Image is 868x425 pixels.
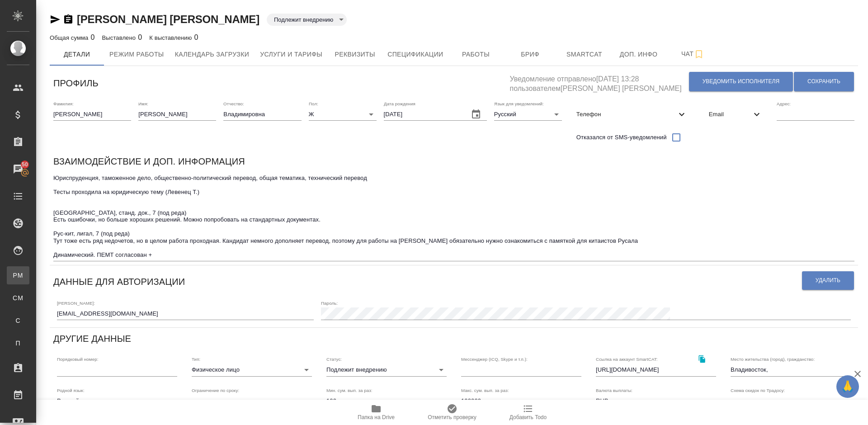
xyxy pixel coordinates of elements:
span: Работы [454,49,498,60]
label: Ссылка на аккаунт SmartCAT: [596,357,658,362]
span: Отметить проверку [428,414,476,420]
div: Телефон [569,104,694,124]
h6: Данные для авторизации [53,274,185,289]
label: Место жительства (город), гражданство: [731,357,815,362]
span: CM [11,293,25,302]
span: 🙏 [840,377,855,396]
div: Русский [494,108,562,121]
label: Дата рождения [384,101,415,106]
a: [PERSON_NAME] [PERSON_NAME] [77,13,259,25]
label: Пол: [309,101,318,106]
span: Добавить Todo [509,414,547,420]
label: Родной язык: [57,388,85,392]
span: Календарь загрузки [175,49,250,60]
div: раз в месяц [192,395,312,407]
label: Ограничение по сроку: [192,388,239,392]
label: Мессенджер (ICQ, Skype и т.п.): [461,357,528,362]
button: Удалить [802,271,854,290]
label: Имя: [138,101,148,106]
div: RUB [596,395,716,407]
button: Скопировать ссылку для ЯМессенджера [50,14,61,25]
textarea: Юриспруденция, таможенное дело, общественно-политический перевод, общая тематика, технический пер... [53,175,854,258]
span: Smartcat [563,49,606,60]
label: Мин. сум. вып. за раз: [326,388,373,392]
svg: Подписаться [693,49,704,60]
div: 0 [102,32,142,43]
span: Доп. инфо [617,49,660,60]
div: Email [702,104,769,124]
span: Спецификации [387,49,443,60]
div: Русский [57,395,177,407]
label: Адрес: [777,101,791,106]
label: Схема скидок по Традосу: [731,388,785,392]
span: Удалить [816,277,840,284]
a: PM [7,266,29,284]
div: Ж [309,108,377,121]
button: Уведомить исполнителя [689,72,793,91]
label: Фамилия: [53,101,74,106]
label: Тип: [192,357,200,362]
button: Добавить Todo [490,400,566,425]
a: С [7,312,29,330]
span: С [11,316,25,325]
p: Общая сумма [50,34,90,41]
span: Отказался от SMS-уведомлений [576,133,667,142]
label: Порядковый номер: [57,357,98,362]
button: Отметить проверку [414,400,490,425]
span: 50 [16,160,33,169]
h6: Другие данные [53,331,131,346]
button: Сохранить [794,72,854,91]
div: Физическое лицо [192,364,312,376]
span: Режим работы [109,49,164,60]
span: П [11,339,25,348]
span: Чат [671,48,715,60]
span: Уведомить исполнителя [703,78,779,85]
span: PM [11,271,25,280]
h6: Профиль [53,76,99,90]
label: Язык для уведомлений: [494,101,544,106]
div: 0 [50,32,95,43]
label: Валюта выплаты: [596,388,632,392]
a: 50 [2,158,34,180]
h6: Взаимодействие и доп. информация [53,154,245,169]
button: Скопировать ссылку [693,349,711,368]
a: П [7,334,29,352]
label: Пароль: [321,301,338,305]
label: Отчество: [223,101,244,106]
span: Детали [55,49,99,60]
div: Подлежит внедрению [326,364,447,376]
span: Реквизиты [333,49,377,60]
span: Услуги и тарифы [260,49,322,60]
label: Статус: [326,357,342,362]
button: Папка на Drive [338,400,414,425]
label: [PERSON_NAME]: [57,301,95,305]
span: Email [709,110,751,119]
div: 0 [149,32,198,43]
span: Папка на Drive [358,414,395,420]
p: Выставлено [102,34,138,41]
div: Подлежит внедрению [267,14,347,26]
span: Сохранить [807,78,840,85]
span: Бриф [509,49,552,60]
button: 🙏 [836,375,859,398]
button: Подлежит внедрению [271,16,336,24]
label: Макс. сум. вып. за раз: [461,388,509,392]
h5: Уведомление отправлено [DATE] 13:28 пользователем [PERSON_NAME] [PERSON_NAME] [509,70,688,94]
span: Телефон [576,110,676,119]
button: Скопировать ссылку [63,14,74,25]
p: К выставлению [149,34,194,41]
a: CM [7,289,29,307]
